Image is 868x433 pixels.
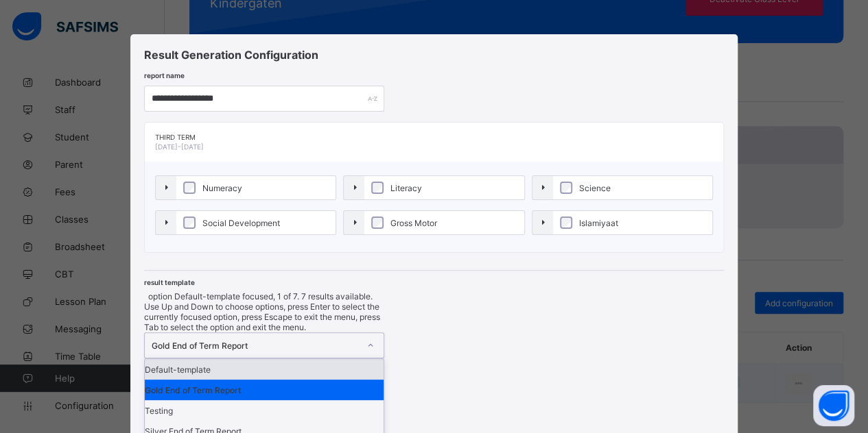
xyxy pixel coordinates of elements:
button: Open asap [813,385,854,426]
button: Toggle [156,176,176,199]
span: Third Term [155,133,204,141]
input: Islamiyaat [560,216,572,229]
input: Numeracy [183,182,196,194]
input: Gross Motor [371,216,384,229]
button: Toggle [344,211,364,234]
span: Islamiyaat [576,218,622,228]
input: Social Development [183,216,196,229]
span: Science [576,183,614,193]
div: Default-template [145,359,384,380]
button: Toggle [344,176,364,199]
div: Testing [145,400,384,421]
span: result template [144,278,195,286]
input: Science [560,182,572,194]
input: Literacy [371,182,384,194]
span: report name [144,71,185,79]
div: [object Object] [144,122,725,253]
span: Social Development [199,218,283,228]
span: Literacy [387,183,425,193]
span: Numeracy [199,183,246,193]
button: Toggle [532,211,553,234]
div: Gold End of Term Report [145,380,384,400]
button: Toggle [532,176,553,199]
div: Gold End of Term Report [152,341,359,351]
span: [DATE]-[DATE] [155,143,204,151]
span: Result Generation Configuration [144,48,318,62]
button: Toggle [156,211,176,234]
span: Gross Motor [387,218,441,228]
span: option Default-template focused, 1 of 7. 7 results available. Use Up and Down to choose options, ... [144,291,380,332]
